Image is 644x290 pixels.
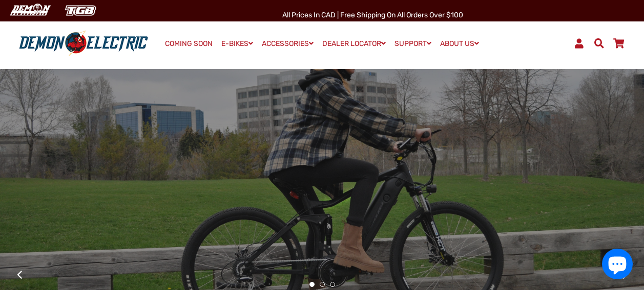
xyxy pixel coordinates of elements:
[258,36,317,51] a: ACCESSORIES
[282,11,463,19] span: All Prices in CAD | Free shipping on all orders over $100
[15,30,152,57] img: Demon Electric logo
[320,282,325,287] button: 2 of 3
[437,36,483,51] a: ABOUT US
[391,36,435,51] a: SUPPORT
[5,2,54,19] img: Demon Electric
[309,282,315,287] button: 1 of 3
[599,249,636,282] inbox-online-store-chat: Shopify online store chat
[161,37,216,51] a: COMING SOON
[319,36,389,51] a: DEALER LOCATOR
[330,282,335,287] button: 3 of 3
[218,36,257,51] a: E-BIKES
[59,2,101,19] img: TGB Canada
